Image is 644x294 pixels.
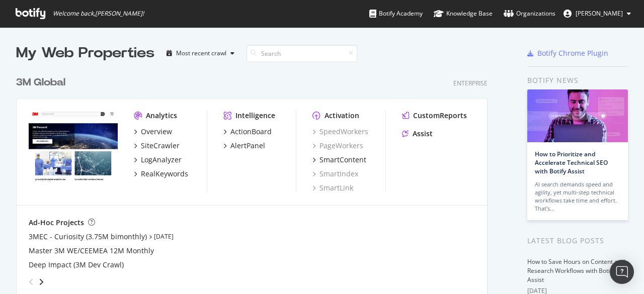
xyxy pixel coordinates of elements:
a: PageWorkers [312,141,363,151]
div: ActionBoard [230,127,272,137]
a: Overview [134,127,172,137]
span: Heather Mavencamp [576,9,623,18]
div: Most recent crawl [176,50,226,56]
button: Most recent crawl [163,45,238,61]
a: SmartLink [312,183,353,193]
a: SmartContent [312,155,366,165]
div: Ad-Hoc Projects [29,218,84,228]
a: CustomReports [402,111,467,121]
a: SmartIndex [312,169,358,179]
a: Deep Impact (3M Dev Crawl) [29,260,124,270]
div: SmartContent [319,155,366,165]
a: RealKeywords [134,169,188,179]
div: Enterprise [453,79,488,87]
img: How to Prioritize and Accelerate Technical SEO with Botify Assist [527,89,628,142]
div: Open Intercom Messenger [610,260,634,284]
div: SiteCrawler [141,141,180,151]
div: AlertPanel [230,141,265,151]
div: Activation [325,111,359,121]
div: AI search demands speed and agility, yet multi-step technical workflows take time and effort. Tha... [535,180,620,213]
a: How to Prioritize and Accelerate Technical SEO with Botify Assist [535,150,608,175]
div: angle-right [38,277,45,287]
a: Assist [402,129,433,139]
div: Botify Academy [369,9,423,19]
div: angle-left [25,274,38,290]
div: RealKeywords [141,169,188,179]
div: My Web Properties [16,43,154,63]
div: Organizations [504,9,555,19]
a: Master 3M WE/CEEMEA 12M Monthly [29,246,154,256]
input: Search [247,45,357,62]
div: Botify news [527,75,628,86]
div: Knowledge Base [434,9,493,19]
div: Intelligence [235,111,275,121]
a: [DATE] [154,232,174,241]
a: Botify Chrome Plugin [527,48,608,58]
div: Analytics [146,111,177,121]
a: How to Save Hours on Content and Research Workflows with Botify Assist [527,257,625,284]
div: CustomReports [413,111,467,121]
span: Welcome back, [PERSON_NAME] ! [53,10,144,18]
div: Assist [413,129,433,139]
div: Botify Chrome Plugin [537,48,608,58]
div: Overview [141,127,172,137]
img: www.command.com [29,111,118,182]
button: [PERSON_NAME] [555,6,639,22]
a: SiteCrawler [134,141,180,151]
div: Latest Blog Posts [527,235,628,246]
a: 3MEC - Curiosity (3.75M bimonthly) [29,232,147,242]
a: SpeedWorkers [312,127,368,137]
a: ActionBoard [223,127,272,137]
div: LogAnalyzer [141,155,182,165]
div: 3M Global [16,75,65,90]
a: LogAnalyzer [134,155,182,165]
a: AlertPanel [223,141,265,151]
a: 3M Global [16,75,69,90]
